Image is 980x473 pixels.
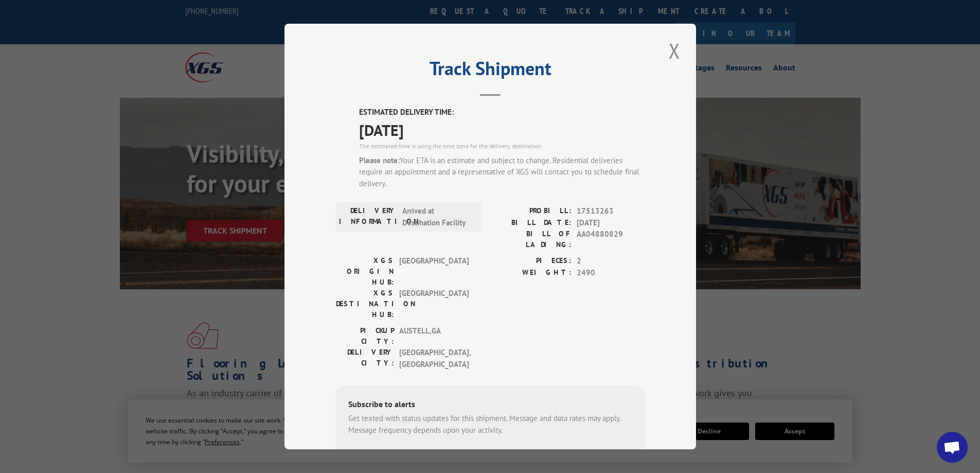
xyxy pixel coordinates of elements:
[348,398,632,413] div: Subscribe to alerts
[348,413,632,436] div: Get texted with status updates for this shipment. Message and data rates may apply. Message frequ...
[336,325,394,347] label: PICKUP CITY:
[490,267,572,279] label: WEIGHT:
[577,229,645,250] span: AA04880829
[490,255,572,267] label: PIECES:
[402,205,472,229] span: Arrived at Destination Facility
[577,267,645,279] span: 2490
[359,118,645,142] span: [DATE]
[336,255,394,288] label: XGS ORIGIN HUB:
[666,37,683,65] button: Close modal
[490,205,572,217] label: PROBILL:
[937,432,968,463] a: Open chat
[490,229,572,250] label: BILL OF LADING:
[359,155,400,165] strong: Please note:
[399,255,469,288] span: [GEOGRAPHIC_DATA]
[359,142,645,151] div: The estimated time is using the time zone for the delivery destination.
[336,61,645,81] h2: Track Shipment
[336,347,394,370] label: DELIVERY CITY:
[399,325,469,347] span: AUSTELL , GA
[577,255,645,267] span: 2
[359,155,645,190] div: Your ETA is an estimate and subject to change. Residential deliveries require an appointment and ...
[399,347,469,370] span: [GEOGRAPHIC_DATA] , [GEOGRAPHIC_DATA]
[490,217,572,229] label: BILL DATE:
[399,288,469,320] span: [GEOGRAPHIC_DATA]
[359,107,645,118] label: ESTIMATED DELIVERY TIME:
[577,205,645,217] span: 17513263
[336,288,394,320] label: XGS DESTINATION HUB:
[339,205,397,229] label: DELIVERY INFORMATION:
[577,217,645,229] span: [DATE]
